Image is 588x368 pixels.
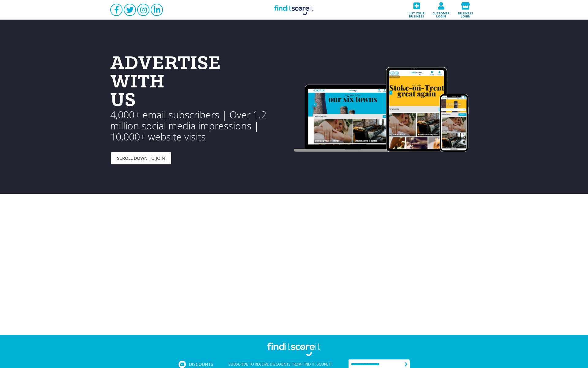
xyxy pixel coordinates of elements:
[110,39,189,109] h1: ADVERTISE WITH US
[453,0,478,20] a: Business login
[431,10,451,18] span: Customer login
[189,362,213,366] span: Discounts
[406,10,427,18] span: List your business
[110,109,294,142] p: 4,000+ email subscribers | Over 1.2 million social media impressions | 10,000+ website visits
[429,0,453,20] a: Customer login
[111,152,171,164] a: SCROLL DOWN TO JOIN
[455,10,476,18] span: Business login
[213,361,349,368] div: Subscribe to receive discounts from Find it. Score it.
[404,0,429,20] a: List your business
